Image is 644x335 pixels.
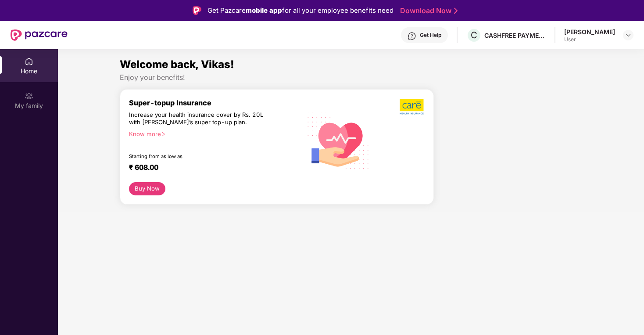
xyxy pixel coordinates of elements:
[161,132,166,137] span: right
[129,182,165,195] button: Buy Now
[208,5,394,16] div: Get Pazcare for all your employee benefits need
[484,31,546,40] div: CASHFREE PAYMENTS INDIA PVT. LTD.
[246,6,282,14] strong: mobile app
[11,29,68,41] img: New Pazcare Logo
[301,102,376,177] img: svg+xml;base64,PHN2ZyB4bWxucz0iaHR0cDovL3d3dy53My5vcmcvMjAwMC9zdmciIHhtbG5zOnhsaW5rPSJodHRwOi8vd3...
[420,32,441,39] div: Get Help
[25,92,33,101] img: svg+xml;base64,PHN2ZyB3aWR0aD0iMjAiIGhlaWdodD0iMjAiIHZpZXdCb3g9IjAgMCAyMCAyMCIgZmlsbD0ibm9uZSIgeG...
[129,153,264,159] div: Starting from as low as
[25,57,33,66] img: svg+xml;base64,PHN2ZyBpZD0iSG9tZSIgeG1sbnM9Imh0dHA6Ly93d3cudzMub3JnLzIwMDAvc3ZnIiB3aWR0aD0iMjAiIG...
[408,32,416,40] img: svg+xml;base64,PHN2ZyBpZD0iSGVscC0zMngzMiIgeG1sbnM9Imh0dHA6Ly93d3cudzMub3JnLzIwMDAvc3ZnIiB3aWR0aD...
[120,58,234,71] span: Welcome back, Vikas!
[625,32,632,39] img: svg+xml;base64,PHN2ZyBpZD0iRHJvcGRvd24tMzJ4MzIiIHhtbG5zPSJodHRwOi8vd3d3LnczLm9yZy8yMDAwL3N2ZyIgd2...
[129,163,293,173] div: ₹ 608.00
[400,6,455,15] a: Download Now
[129,98,301,107] div: Super-topup Insurance
[564,36,615,43] div: User
[129,111,264,126] div: Increase your health insurance cover by Rs. 20L with [PERSON_NAME]’s super top-up plan.
[120,73,582,82] div: Enjoy your benefits!
[471,30,477,40] span: C
[193,6,201,15] img: Logo
[400,98,425,115] img: b5dec4f62d2307b9de63beb79f102df3.png
[454,6,458,15] img: Stroke
[564,28,615,36] div: [PERSON_NAME]
[129,130,296,137] div: Know more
